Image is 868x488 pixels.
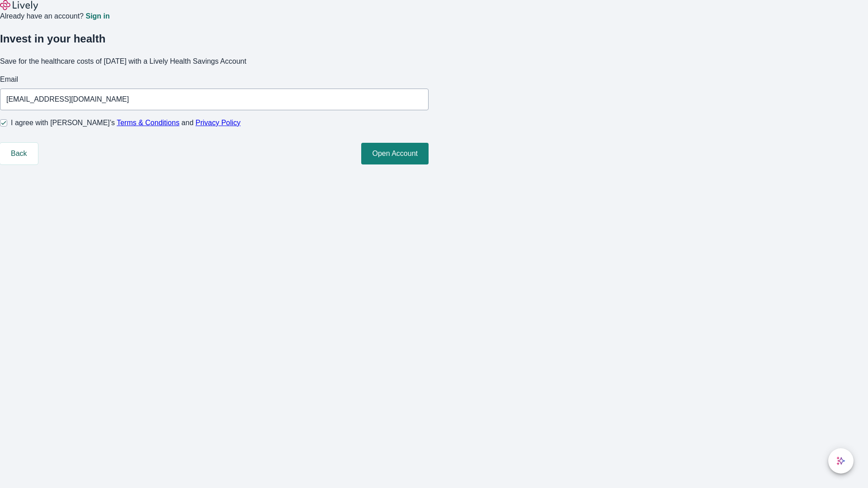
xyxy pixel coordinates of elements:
button: Open Account [361,143,429,164]
a: Sign in [85,13,109,20]
a: Terms & Conditions [117,119,179,127]
button: chat [828,448,854,474]
a: Privacy Policy [196,119,241,127]
span: I agree with [PERSON_NAME]’s and [11,117,241,128]
svg: Lively AI Assistant [836,456,845,465]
